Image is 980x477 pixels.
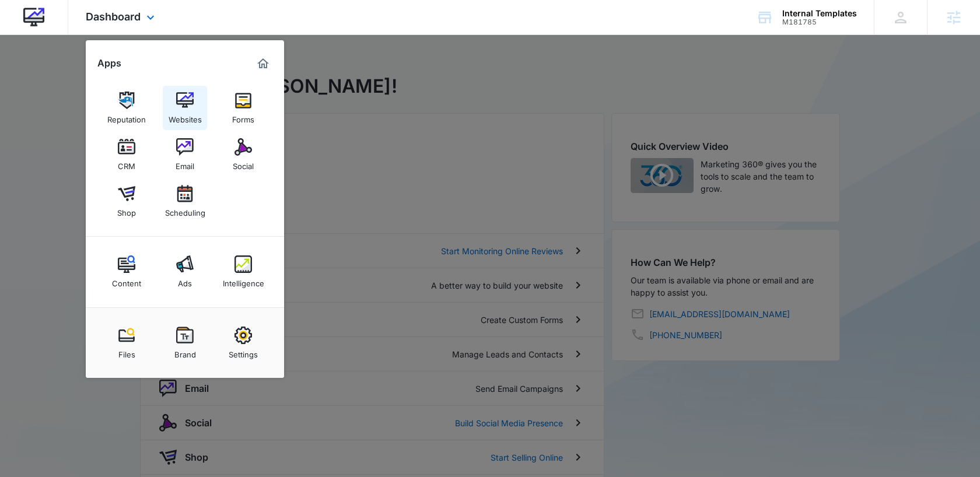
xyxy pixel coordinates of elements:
div: Brand [174,344,196,359]
div: account id [782,18,857,26]
div: Settings [229,344,258,359]
a: Scheduling [163,179,207,223]
div: Reputation [107,109,146,124]
div: Social [233,156,254,171]
a: Intelligence [221,250,265,294]
div: Files [118,344,135,359]
div: Content [112,273,141,288]
div: Email [176,156,194,171]
a: CRM [104,132,149,177]
div: CRM [118,156,135,171]
div: Forms [232,109,254,124]
a: Content [104,250,149,294]
a: Reputation [104,86,149,130]
div: Websites [169,109,202,124]
a: Files [104,321,149,365]
div: account name [782,9,857,18]
span: Dashboard [86,10,141,23]
a: Settings [221,321,265,365]
a: Websites [163,86,207,130]
div: Ads [178,273,192,288]
a: Shop [104,179,149,223]
img: Marketing Websites [23,7,44,28]
a: Forms [221,86,265,130]
a: Ads [163,250,207,294]
a: Brand [163,321,207,365]
h2: Apps [97,58,121,69]
a: Email [163,132,207,177]
a: Marketing 360® Dashboard [254,54,272,73]
a: Social [221,132,265,177]
div: Shop [117,202,136,218]
div: Scheduling [165,202,205,218]
div: Intelligence [223,273,264,288]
